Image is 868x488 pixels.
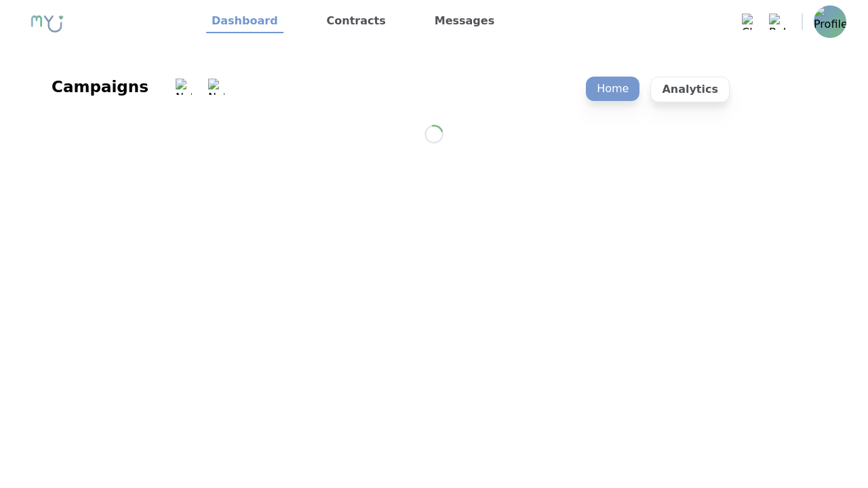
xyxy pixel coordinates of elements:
[176,79,192,95] img: Notification
[321,10,391,33] a: Contracts
[429,10,500,33] a: Messages
[769,14,785,30] img: Bell
[206,10,283,33] a: Dashboard
[814,5,846,38] img: Profile
[742,14,758,30] img: Chat
[586,77,639,101] p: Home
[52,76,149,98] div: Campaigns
[208,79,224,95] img: Notification
[650,77,730,102] p: Analytics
